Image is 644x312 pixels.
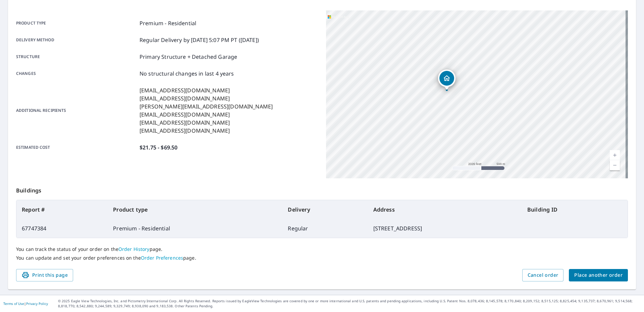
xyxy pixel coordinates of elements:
td: Regular [282,219,368,238]
a: Order History [118,246,150,252]
a: Current Level 14, Zoom In [610,150,620,160]
p: [EMAIL_ADDRESS][DOMAIN_NAME] [140,86,273,94]
td: Premium - Residential [108,219,282,238]
button: Print this page [16,269,73,281]
th: Address [368,200,522,219]
button: Cancel order [522,269,564,281]
p: [EMAIL_ADDRESS][DOMAIN_NAME] [140,94,273,102]
p: [EMAIL_ADDRESS][DOMAIN_NAME] [140,119,273,127]
p: Additional recipients [16,86,137,135]
div: Dropped pin, building 1, Residential property, 218 Buck Ridge Dr Drums, PA 18222 [438,70,455,90]
a: Privacy Policy [26,301,48,306]
p: [EMAIL_ADDRESS][DOMAIN_NAME] [140,127,273,135]
p: Product type [16,19,137,27]
span: Place another order [574,271,623,279]
th: Delivery [282,200,368,219]
p: Estimated cost [16,143,137,151]
button: Place another order [569,269,628,281]
p: Premium - Residential [140,19,196,27]
th: Report # [16,200,108,219]
p: © 2025 Eagle View Technologies, Inc. and Pictometry International Corp. All Rights Reserved. Repo... [58,299,641,309]
a: Terms of Use [3,301,24,306]
p: Changes [16,70,137,78]
p: Primary Structure + Detached Garage [140,53,237,61]
th: Product type [108,200,282,219]
p: | [3,302,48,306]
p: [PERSON_NAME][EMAIL_ADDRESS][DOMAIN_NAME] [140,102,273,110]
td: [STREET_ADDRESS] [368,219,522,238]
p: No structural changes in last 4 years [140,70,234,78]
a: Order Preferences [141,255,183,261]
p: [EMAIL_ADDRESS][DOMAIN_NAME] [140,110,273,119]
p: Regular Delivery by [DATE] 5:07 PM PT ([DATE]) [140,36,259,44]
span: Print this page [21,271,68,279]
th: Building ID [522,200,628,219]
span: Cancel order [528,271,558,279]
td: 67747384 [16,219,108,238]
p: $21.75 - $69.50 [140,143,177,151]
a: Current Level 14, Zoom Out [610,160,620,170]
p: Structure [16,53,137,61]
p: Delivery method [16,36,137,44]
p: Buildings [16,178,628,200]
p: You can update and set your order preferences on the page. [16,255,628,261]
p: You can track the status of your order on the page. [16,246,628,252]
